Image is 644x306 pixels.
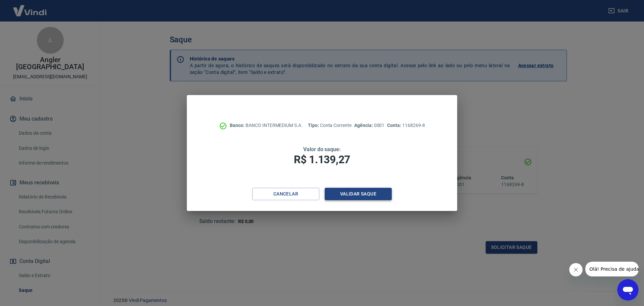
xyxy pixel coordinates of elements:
span: Banco: [230,123,246,128]
iframe: Mensagem da empresa [585,262,639,276]
span: Conta: [387,123,402,128]
span: R$ 1.139,27 [294,153,350,166]
p: 1168269-8 [387,122,425,129]
button: Validar saque [325,188,392,200]
span: Olá! Precisa de ajuda? [4,5,56,10]
p: 0001 [354,122,384,129]
p: BANCO INTERMEDIUM S.A. [230,122,303,129]
iframe: Botão para abrir a janela de mensagens [617,279,639,301]
span: Tipo: [308,123,320,128]
span: Agência: [354,123,374,128]
p: Conta Corrente [308,122,352,129]
span: Valor do saque: [303,146,341,152]
iframe: Fechar mensagem [569,263,583,276]
button: Cancelar [252,188,319,200]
